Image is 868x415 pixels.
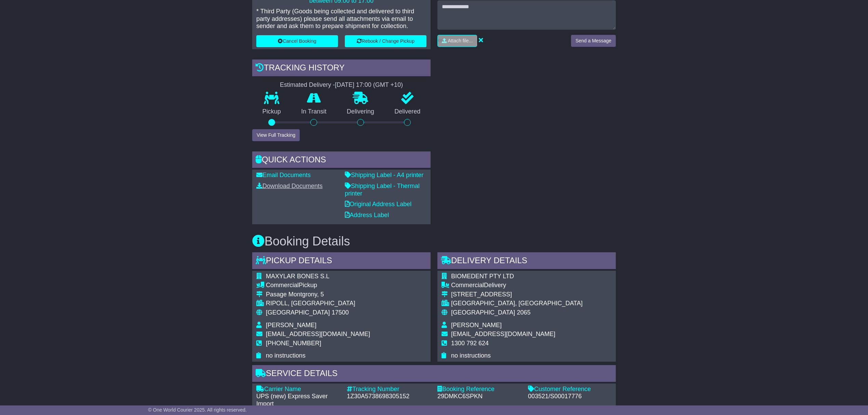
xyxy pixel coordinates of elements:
div: [STREET_ADDRESS] [451,291,583,298]
p: Delivering [337,108,384,116]
span: [EMAIL_ADDRESS][DOMAIN_NAME] [451,331,555,337]
a: Shipping Label - A4 printer [345,172,423,178]
a: Download Documents [256,183,323,189]
span: BIOMEDENT PTY LTD [451,273,514,280]
p: In Transit [291,108,337,116]
span: no instructions [451,352,491,359]
span: MAXYLAR BONES S.L [266,273,329,280]
span: Commercial [451,282,484,289]
span: [GEOGRAPHIC_DATA] [266,309,330,316]
button: Cancel Booking [256,35,338,47]
button: Rebook / Change Pickup [345,35,426,47]
button: View Full Tracking [252,129,300,141]
div: RIPOLL, [GEOGRAPHIC_DATA] [266,300,370,307]
a: Address Label [345,212,389,218]
span: [PHONE_NUMBER] [266,340,321,347]
span: 1300 792 624 [451,340,489,347]
div: Carrier Name [256,386,340,393]
div: [DATE] 17:00 (GMT +10) [335,81,403,89]
div: Delivery [451,282,583,289]
div: Customer Reference [528,386,612,393]
div: Quick Actions [252,151,431,170]
p: * Third Party (Goods being collected and delivered to third party addresses) please send all atta... [256,8,426,30]
div: 003521/S00017776 [528,393,612,400]
div: Tracking Number [347,386,431,393]
span: Commercial [266,282,299,289]
div: Pasage Montgrony, 5 [266,291,370,298]
span: [EMAIL_ADDRESS][DOMAIN_NAME] [266,331,370,337]
span: [PERSON_NAME] [266,322,316,329]
span: 2065 [517,309,530,316]
h3: Booking Details [252,235,616,248]
div: UPS (new) Express Saver Import [256,393,340,407]
div: Service Details [252,365,616,384]
div: [GEOGRAPHIC_DATA], [GEOGRAPHIC_DATA] [451,300,583,307]
a: Email Documents [256,172,311,178]
button: Send a Message [571,35,616,47]
div: Booking Reference [437,386,521,393]
p: Pickup [252,108,291,116]
span: © One World Courier 2025. All rights reserved. [148,407,247,413]
span: 17500 [331,309,349,316]
div: 1Z30A5738698305152 [347,393,431,400]
span: no instructions [266,352,306,359]
span: [GEOGRAPHIC_DATA] [451,309,515,316]
div: Tracking history [252,59,431,78]
div: Pickup [266,282,370,289]
a: Original Address Label [345,201,411,207]
p: Delivered [384,108,431,116]
div: Estimated Delivery - [252,81,431,89]
span: [PERSON_NAME] [451,322,502,329]
div: 29DMKC6SPKN [437,393,521,400]
div: Pickup Details [252,252,431,271]
div: Delivery Details [437,252,616,271]
a: Shipping Label - Thermal printer [345,183,420,197]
